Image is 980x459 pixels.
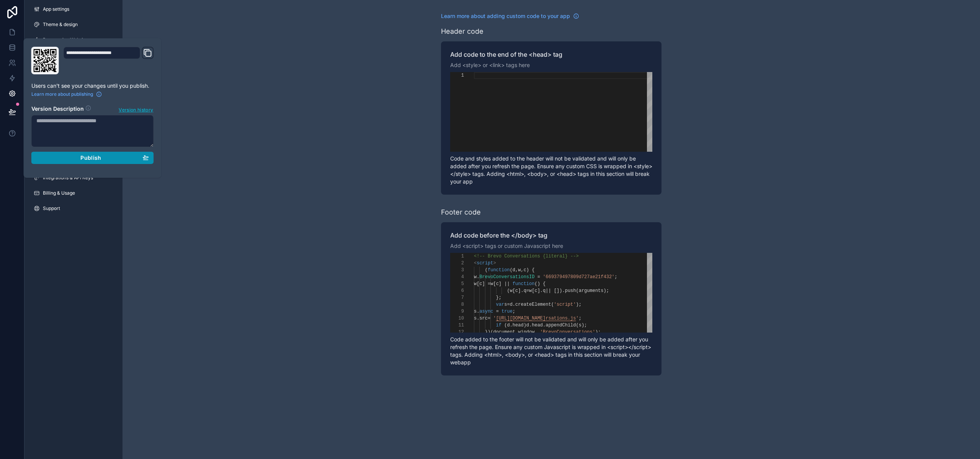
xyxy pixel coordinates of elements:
div: 6 [450,287,464,294]
span: w [518,267,521,273]
span: ]. [537,288,543,293]
span: true [501,309,513,314]
span: { [543,281,546,287]
div: 5 [450,280,464,287]
p: Add <script> tags or custom Javascript here [450,242,652,250]
span: || [546,288,551,293]
a: Progressive Web App [28,34,119,46]
span: }; [496,295,501,300]
span: ( [576,323,578,328]
div: Domain and Custom Link [64,47,154,74]
span: > [493,261,496,266]
span: Publish [80,154,101,161]
div: 2 [450,260,464,267]
span: []). [554,288,565,293]
textarea: Editor content;Press Alt+F1 for Accessibility Options. [474,72,474,79]
div: 10 [450,315,464,322]
div: Footer code [441,207,481,218]
div: 4 [450,274,464,280]
span: push [565,288,576,293]
span: , [515,329,518,335]
a: Integrations & API Keys [28,172,119,184]
span: arguments [579,288,604,293]
span: c [515,288,518,293]
span: script [477,261,493,266]
span: < [474,261,477,266]
span: ( [576,288,579,293]
span: , [521,267,523,273]
span: head [532,323,543,328]
span: rsations.js [546,316,576,321]
a: Billing & Usage [28,187,119,199]
span: ( [510,267,513,273]
span: d [510,302,513,307]
span: = [507,302,510,307]
span: ); [604,288,609,293]
span: c [524,267,526,273]
span: Learn more about adding custom code to your app [441,12,570,20]
span: . [513,302,515,307]
span: d [507,323,510,328]
span: '669379497809d727ae21f432' [543,274,614,280]
span: ); [576,302,581,307]
span: ( [551,302,554,307]
span: Support [43,205,60,211]
span: window [518,329,534,335]
span: d [526,323,529,328]
span: . [477,274,479,280]
span: c [534,288,537,293]
span: w [474,274,477,280]
div: 3 [450,267,464,274]
span: . [510,323,513,328]
div: 9 [450,308,464,315]
span: Learn more about publishing [31,91,93,97]
span: ' [576,316,578,321]
label: Add code before the </body> tag [450,231,652,239]
span: s [579,323,581,328]
span: Progressive Web App [43,37,89,43]
p: Code and styles added to the header will not be validated and will only be added after you refres... [450,155,652,185]
span: Billing & Usage [43,190,75,196]
label: Add code to the end of the <head> tag [450,51,652,58]
span: = [526,288,529,293]
span: s [504,302,507,307]
div: Header code [441,26,483,37]
div: 11 [450,322,464,329]
span: [ [493,281,496,287]
a: Learn more about publishing [31,91,102,97]
span: { [532,267,534,273]
span: s [474,309,477,314]
span: , [534,329,537,335]
div: 12 [450,329,464,336]
span: createElement [515,302,551,307]
span: ( [504,323,507,328]
span: w [529,288,532,293]
span: })( [485,329,493,335]
span: w [490,281,493,287]
span: q [524,288,526,293]
span: d [513,267,515,273]
span: [ [477,281,479,287]
span: head [513,323,524,328]
a: Support [28,202,119,215]
div: 1 [450,253,464,260]
span: w [510,288,513,293]
span: ] [482,281,485,287]
span: . [477,316,479,321]
div: 8 [450,301,464,308]
span: ); [595,329,601,335]
div: 1 [450,72,464,79]
span: if [496,323,501,328]
span: src [479,316,488,321]
span: Integrations & API Keys [43,175,93,181]
a: Theme & design [28,18,119,31]
span: 'script' [554,302,576,307]
span: = [537,274,540,280]
span: = [488,316,490,321]
span: ); [581,323,587,328]
span: s [474,316,477,321]
span: function [513,281,535,287]
button: Version history [118,105,154,113]
span: App settings [43,6,69,12]
p: Users can't see your changes until you publish. [31,82,154,90]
